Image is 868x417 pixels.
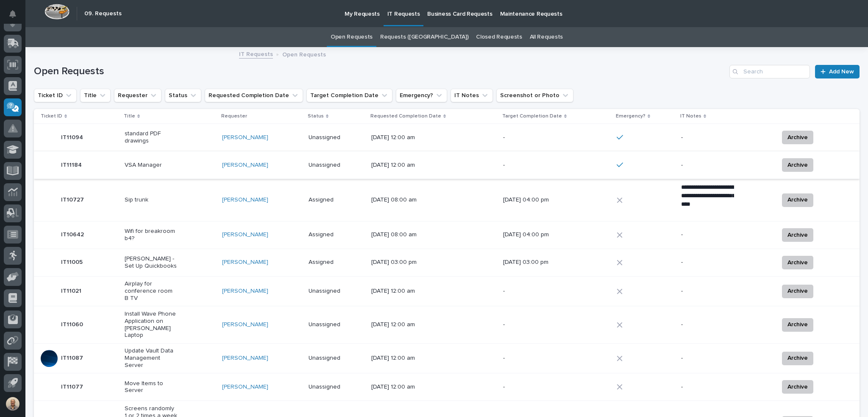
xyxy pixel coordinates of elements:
[396,89,447,102] button: Emergency?
[4,5,22,23] button: Notifications
[125,311,178,339] p: Install Wave Phone Application on [PERSON_NAME] Laptop
[222,383,268,391] a: [PERSON_NAME]
[451,89,493,102] button: IT Notes
[61,382,85,391] p: IT11077
[680,112,701,121] p: IT Notes
[34,151,860,179] tr: IT11184IT11184 VSA Manager[PERSON_NAME] Unassigned[DATE] 12:00 am--Archive
[681,134,734,141] p: -
[787,132,808,143] span: Archive
[222,162,268,169] a: [PERSON_NAME]
[503,288,556,295] p: -
[34,306,860,343] tr: IT11060IT11060 Install Wave Phone Application on [PERSON_NAME] Laptop[PERSON_NAME] Unassigned[DAT...
[371,288,424,295] p: [DATE] 12:00 am
[530,27,563,47] a: All Requests
[782,380,813,394] button: Archive
[222,196,268,204] a: [PERSON_NAME]
[503,162,556,169] p: -
[681,259,734,266] p: -
[222,134,268,141] a: [PERSON_NAME]
[729,65,810,78] input: Search
[309,383,362,391] p: Unassigned
[503,383,556,391] p: -
[782,285,813,298] button: Archive
[371,321,424,328] p: [DATE] 12:00 am
[4,395,22,413] button: users-avatar
[114,89,161,102] button: Requester
[503,231,556,238] p: [DATE] 04:00 pm
[782,131,813,144] button: Archive
[34,65,726,78] h1: Open Requests
[34,276,860,306] tr: IT11021IT11021 Airplay for conference room B TV[PERSON_NAME] Unassigned[DATE] 12:00 am--Archive
[125,196,178,204] p: Sip trunk
[370,112,441,121] p: Requested Completion Date
[309,321,362,328] p: Unassigned
[681,162,734,169] p: -
[782,193,813,207] button: Archive
[829,69,854,75] span: Add New
[34,373,860,401] tr: IT11077IT11077 Move Items to Server[PERSON_NAME] Unassigned[DATE] 12:00 am--Archive
[61,229,86,238] p: IT10642
[782,158,813,172] button: Archive
[787,319,808,330] span: Archive
[782,228,813,242] button: Archive
[681,383,734,391] p: -
[787,353,808,363] span: Archive
[61,257,84,266] p: IT11005
[125,130,178,145] p: standard PDF drawings
[681,231,734,238] p: -
[787,382,808,392] span: Archive
[34,89,77,102] button: Ticket ID
[309,134,362,141] p: Unassigned
[476,27,522,47] a: Closed Requests
[815,65,860,78] a: Add New
[309,259,362,266] p: Assigned
[371,231,424,238] p: [DATE] 08:00 am
[308,112,324,121] p: Status
[34,221,860,249] tr: IT10642IT10642 Wifi for breakroom b4?[PERSON_NAME] Assigned[DATE] 08:00 am[DATE] 04:00 pm-Archive
[61,286,83,295] p: IT11021
[125,347,178,369] p: Update Vault Data Management Server
[205,89,303,102] button: Requested Completion Date
[309,196,362,204] p: Assigned
[371,355,424,362] p: [DATE] 12:00 am
[782,318,813,332] button: Archive
[503,259,556,266] p: [DATE] 03:00 pm
[496,89,573,102] button: Screenshot or Photo
[371,162,424,169] p: [DATE] 12:00 am
[222,259,268,266] a: [PERSON_NAME]
[125,255,178,270] p: [PERSON_NAME] - Set Up Quickbooks
[165,89,201,102] button: Status
[222,288,268,295] a: [PERSON_NAME]
[125,162,178,169] p: VSA Manager
[782,352,813,365] button: Archive
[681,321,734,328] p: -
[61,195,86,204] p: IT10727
[502,112,562,121] p: Target Completion Date
[125,228,178,242] p: Wifi for breakroom b4?
[41,112,62,121] p: Ticket ID
[125,380,178,395] p: Move Items to Server
[125,280,178,302] p: Airplay for conference room B TV
[787,230,808,240] span: Archive
[371,383,424,391] p: [DATE] 12:00 am
[371,196,424,204] p: [DATE] 08:00 am
[371,134,424,141] p: [DATE] 12:00 am
[239,49,273,59] a: IT Requests
[616,112,645,121] p: Emergency?
[787,257,808,268] span: Archive
[309,288,362,295] p: Unassigned
[61,132,85,141] p: IT11094
[222,231,268,238] a: [PERSON_NAME]
[34,249,860,276] tr: IT11005IT11005 [PERSON_NAME] - Set Up Quickbooks[PERSON_NAME] Assigned[DATE] 03:00 pm[DATE] 03:00...
[124,112,135,121] p: Title
[61,160,83,169] p: IT11184
[787,286,808,296] span: Archive
[681,288,734,295] p: -
[371,259,424,266] p: [DATE] 03:00 pm
[282,49,326,59] p: Open Requests
[503,355,556,362] p: -
[11,10,22,24] div: Notifications
[787,195,808,205] span: Archive
[84,10,122,17] h2: 09. Requests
